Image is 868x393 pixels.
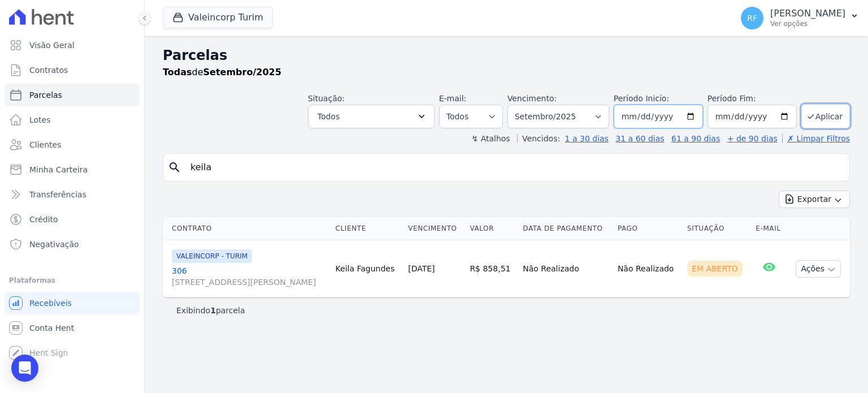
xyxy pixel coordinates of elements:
[683,217,751,240] th: Situação
[29,114,51,126] span: Lotes
[565,134,609,143] a: 1 a 30 dias
[11,355,38,382] div: Open Intercom Messenger
[5,292,140,314] a: Recebíveis
[331,217,404,240] th: Cliente
[439,94,467,103] label: E-mail:
[5,133,140,156] a: Clientes
[172,277,327,288] span: [STREET_ADDRESS][PERSON_NAME]
[770,8,845,19] p: [PERSON_NAME]
[518,240,613,297] td: Não Realizado
[613,240,683,297] td: Não Realizado
[507,94,557,103] label: Vencimento:
[727,134,778,143] a: + de 90 dias
[29,297,72,309] span: Recebíveis
[163,7,273,28] button: Valeincorp Turim
[176,305,245,316] p: Exibindo parcela
[671,134,720,143] a: 61 a 90 dias
[5,84,140,106] a: Parcelas
[163,67,192,77] strong: Todas
[751,217,787,240] th: E-mail
[203,67,281,77] strong: Setembro/2025
[5,34,140,57] a: Visão Geral
[29,239,79,250] span: Negativação
[9,274,135,287] div: Plataformas
[5,317,140,339] a: Conta Hent
[779,191,850,208] button: Exportar
[615,134,664,143] a: 31 a 60 dias
[5,183,140,206] a: Transferências
[5,109,140,131] a: Lotes
[770,19,845,28] p: Ver opções
[708,93,797,105] label: Período Fim:
[5,59,140,81] a: Contratos
[168,161,181,174] i: search
[747,14,757,22] span: RF
[801,104,850,128] button: Aplicar
[613,217,683,240] th: Pago
[614,94,669,103] label: Período Inicío:
[471,134,510,143] label: ↯ Atalhos
[29,139,61,150] span: Clientes
[29,89,62,101] span: Parcelas
[163,45,850,66] h2: Parcelas
[465,217,518,240] th: Valor
[163,66,281,79] p: de
[308,105,435,128] button: Todos
[5,158,140,181] a: Minha Carteira
[29,322,74,334] span: Conta Hent
[796,260,841,278] button: Ações
[172,265,327,288] a: 306[STREET_ADDRESS][PERSON_NAME]
[518,217,613,240] th: Data de Pagamento
[29,214,58,225] span: Crédito
[465,240,518,297] td: R$ 858,51
[687,261,743,277] div: Em Aberto
[210,306,216,315] b: 1
[517,134,560,143] label: Vencidos:
[331,240,404,297] td: Keila Fagundes
[732,2,868,34] button: RF [PERSON_NAME] Ver opções
[408,264,435,273] a: [DATE]
[318,110,340,123] span: Todos
[5,208,140,231] a: Crédito
[29,40,75,51] span: Visão Geral
[29,164,88,175] span: Minha Carteira
[308,94,345,103] label: Situação:
[403,217,465,240] th: Vencimento
[184,156,845,179] input: Buscar por nome do lote ou do cliente
[5,233,140,256] a: Negativação
[172,249,252,263] span: VALEINCORP - TURIM
[163,217,331,240] th: Contrato
[782,134,850,143] a: ✗ Limpar Filtros
[29,64,68,76] span: Contratos
[29,189,86,200] span: Transferências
